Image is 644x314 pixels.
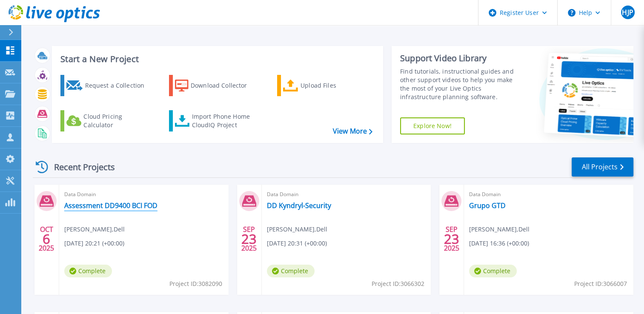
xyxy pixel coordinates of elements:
h3: Start a New Project [60,54,372,64]
span: Project ID: 3066302 [372,279,424,288]
div: SEP 2025 [444,223,460,254]
div: Request a Collection [85,77,153,94]
div: Cloud Pricing Calculator [83,112,152,129]
a: Upload Files [277,75,372,96]
span: Data Domain [267,190,426,199]
span: [PERSON_NAME] , Dell [267,225,327,234]
div: Download Collector [191,77,259,94]
span: Complete [64,265,112,277]
span: Complete [267,265,315,277]
span: Data Domain [64,190,223,199]
div: Upload Files [301,77,369,94]
span: Project ID: 3082090 [169,279,222,288]
a: All Projects [572,157,633,177]
span: 6 [43,235,50,243]
span: [PERSON_NAME] , Dell [469,225,530,234]
div: SEP 2025 [241,223,257,254]
a: Assessment DD9400 BCI FOD [64,201,157,210]
a: Download Collector [169,75,264,96]
span: [DATE] 20:31 (+00:00) [267,239,327,248]
span: 23 [241,235,257,243]
a: View More [333,127,372,135]
div: Support Video Library [400,53,521,64]
span: HJP [622,9,633,16]
span: Project ID: 3066007 [574,279,627,288]
span: [PERSON_NAME] , Dell [64,225,125,234]
a: Explore Now! [400,117,465,134]
a: Grupo GTD [469,201,506,210]
div: Import Phone Home CloudIQ Project [192,112,258,129]
span: [DATE] 20:21 (+00:00) [64,239,124,248]
div: Find tutorials, instructional guides and other support videos to help you make the most of your L... [400,67,521,101]
div: OCT 2025 [38,223,54,254]
a: Request a Collection [60,75,155,96]
span: Complete [469,265,517,277]
span: 23 [444,235,459,243]
span: Data Domain [469,190,628,199]
a: Cloud Pricing Calculator [60,110,155,131]
div: Recent Projects [33,157,126,177]
a: DD Kyndryl-Security [267,201,331,210]
span: [DATE] 16:36 (+00:00) [469,239,529,248]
